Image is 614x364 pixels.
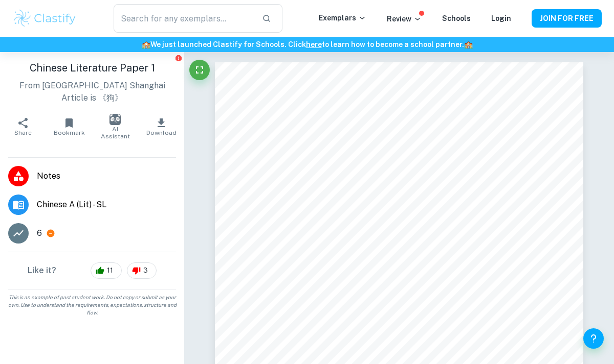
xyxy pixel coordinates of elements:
div: 11 [91,262,122,279]
span: Download [146,129,177,136]
span: This is an example of past student work. Do not copy or submit as your own. Use to understand the... [4,294,180,317]
span: Share [14,129,32,136]
a: Schools [442,14,471,22]
button: AI Assistant [92,112,138,141]
span: Notes [37,170,176,182]
button: Download [138,112,184,141]
button: Fullscreen [189,60,210,80]
span: 🏫 [142,40,150,48]
a: Login [491,14,511,22]
h6: We just launched Clastify for Schools. Click to learn how to become a school partner. [2,39,612,50]
img: AI Assistant [109,114,121,125]
a: here [306,40,322,48]
span: 🏫 [464,40,473,48]
h1: Chinese Literature Paper 1 [8,60,176,76]
div: 3 [127,262,157,279]
img: Clastify logo [12,8,77,29]
span: Bookmark [54,129,85,136]
p: 6 [37,227,42,239]
button: Report issue [174,54,182,62]
button: Help and Feedback [583,328,604,349]
span: 3 [138,265,153,276]
button: Bookmark [46,112,92,141]
p: Exemplars [319,12,366,23]
h6: Like it? [28,264,56,277]
span: Chinese A (Lit) - SL [37,199,176,211]
p: From [GEOGRAPHIC_DATA] Shanghai Article is 《狗》 [8,80,176,104]
button: JOIN FOR FREE [532,9,602,28]
span: AI Assistant [98,126,132,140]
p: Review [387,13,422,25]
span: 11 [101,265,119,276]
input: Search for any exemplars... [114,4,254,33]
